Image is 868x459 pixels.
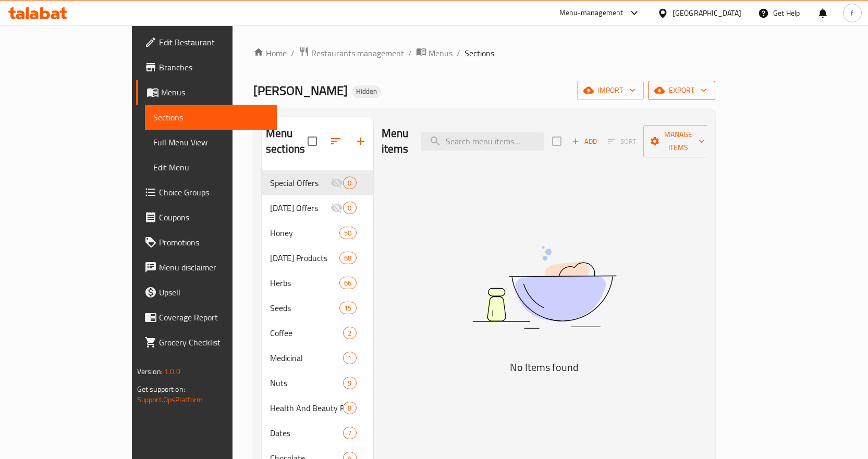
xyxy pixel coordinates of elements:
[416,46,453,60] a: Menus
[568,133,601,150] span: Add item
[136,330,277,355] a: Grocery Checklist
[270,277,339,289] span: Herbs
[568,133,601,150] button: Add
[340,303,356,313] span: 15
[270,377,343,389] span: Nuts
[164,365,180,378] span: 1.0.0
[270,252,339,264] span: [DATE] Products
[457,47,460,59] li: /
[137,382,185,396] span: Get support on:
[323,129,348,154] span: Sort sections
[414,359,675,376] h5: No Items found
[262,345,373,370] div: Medicinal1
[343,427,356,439] div: items
[299,46,404,60] a: Restaurants management
[570,135,598,147] span: Add
[673,7,741,19] div: [GEOGRAPHIC_DATA]
[301,130,323,152] span: Select all sections
[253,46,715,60] nav: breadcrumb
[159,36,268,48] span: Edit Restaurant
[159,61,268,73] span: Branches
[159,336,268,349] span: Grocery Checklist
[344,178,356,188] span: 0
[159,236,268,249] span: Promotions
[136,55,277,80] a: Branches
[408,47,412,59] li: /
[270,352,343,364] span: Medicinal
[340,278,356,288] span: 66
[339,252,356,264] div: items
[262,220,373,245] div: Honey50
[340,253,356,263] span: 68
[382,126,409,157] h2: Menu items
[159,186,268,199] span: Choice Groups
[145,130,277,155] a: Full Menu View
[270,252,339,264] div: Ramadan Products
[270,202,331,214] div: Ramadan Offers
[262,420,373,445] div: Dates7
[648,81,715,100] button: export
[429,47,453,59] span: Menus
[161,86,268,98] span: Menus
[262,370,373,395] div: Nuts9
[136,305,277,330] a: Coverage Report
[262,295,373,320] div: Seeds15
[343,402,356,414] div: items
[291,47,295,59] li: /
[344,203,356,213] span: 0
[585,84,635,97] span: import
[136,230,277,255] a: Promotions
[352,85,381,98] div: Hidden
[159,311,268,324] span: Coverage Report
[153,136,268,148] span: Full Menu View
[344,378,356,388] span: 9
[153,161,268,173] span: Edit Menu
[262,320,373,345] div: Coffee2
[340,228,356,238] span: 50
[339,227,356,239] div: items
[559,7,624,19] div: Menu-management
[344,353,356,363] span: 1
[643,125,713,157] button: Manage items
[137,365,163,378] span: Version:
[270,427,343,439] span: Dates
[421,132,544,151] input: search
[311,47,404,59] span: Restaurants management
[343,327,356,339] div: items
[270,177,331,189] span: Special Offers
[136,280,277,305] a: Upsell
[262,395,373,420] div: Health And Beauty Products8
[339,302,356,314] div: items
[262,245,373,270] div: [DATE] Products68
[262,270,373,295] div: Herbs66
[270,202,331,214] span: [DATE] Offers
[136,180,277,205] a: Choice Groups
[656,84,707,97] span: export
[339,277,356,289] div: items
[270,327,343,339] span: Coffee
[159,211,268,224] span: Coupons
[253,79,348,102] span: [PERSON_NAME]
[136,255,277,280] a: Menu disclaimer
[270,302,339,314] div: Seeds
[270,402,343,414] span: Health And Beauty Products
[153,111,268,123] span: Sections
[136,30,277,55] a: Edit Restaurant
[266,126,308,157] h2: Menu sections
[136,205,277,230] a: Coupons
[344,428,356,438] span: 7
[159,286,268,299] span: Upsell
[136,80,277,105] a: Menus
[352,87,381,96] span: Hidden
[145,155,277,180] a: Edit Menu
[270,227,339,239] div: Honey
[262,195,373,220] div: [DATE] Offers0
[464,47,494,59] span: Sections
